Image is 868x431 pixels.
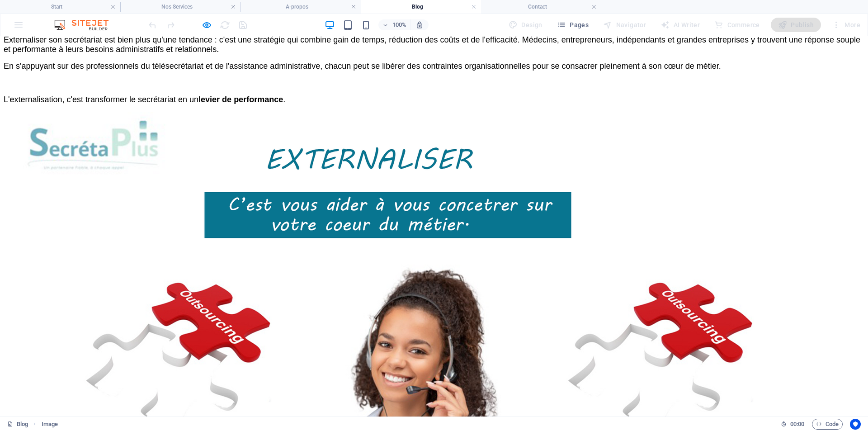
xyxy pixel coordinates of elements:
[42,419,58,430] nav: breadcrumb
[505,18,546,32] div: Design (Ctrl+Alt+Y)
[392,19,406,30] h6: 100%
[4,25,721,34] font: En s'appuyant sur des professionnels du télésecrétariat et de l'assistance administrative, chacun...
[553,18,592,32] button: Pages
[816,419,839,430] span: Code
[557,20,589,29] span: Pages
[241,2,361,12] h4: A-propos
[7,419,28,430] a: Click to cancel selection. Double-click to open Pages
[797,421,798,427] span: :
[781,419,805,430] h6: Session time
[378,19,410,30] button: 100%
[52,19,120,30] img: Editor Logo
[790,419,804,430] span: 00 00
[120,2,241,12] h4: Nos Services
[283,59,285,68] font: .
[198,59,283,68] font: levier de performance
[850,419,861,430] button: Usercentrics
[415,21,424,29] i: On resize automatically adjust zoom level to fit chosen device.
[361,2,481,12] h4: Blog
[42,419,58,430] span: Click to select. Double-click to edit
[481,2,601,12] h4: Contact
[4,59,198,68] font: L'externalisation, c'est transformer le secrétariat en un
[812,419,843,430] button: Code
